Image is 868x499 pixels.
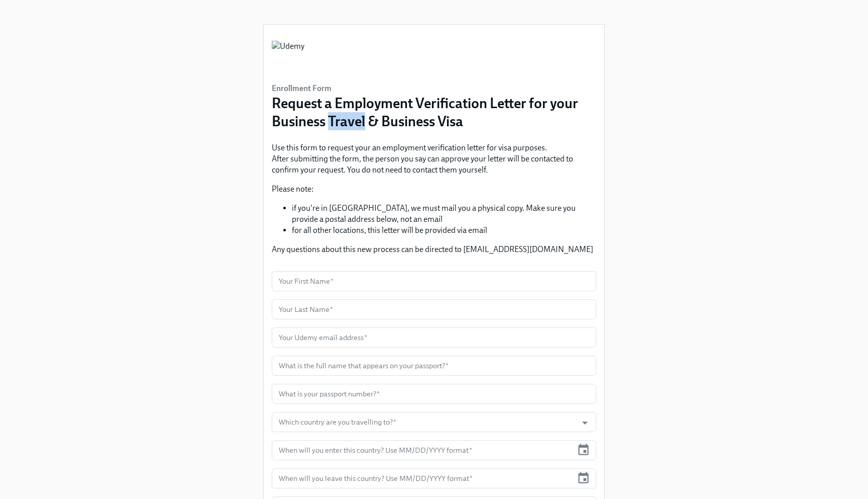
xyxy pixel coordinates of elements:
[272,440,573,460] input: MM/DD/YYYY
[272,94,596,130] h3: Request a Employment Verification Letter for your Business Travel & Business Visa
[272,468,573,488] input: MM/DD/YYYY
[292,203,596,225] li: if you're in [GEOGRAPHIC_DATA], we must mail you a physical copy. Make sure you provide a postal ...
[272,41,304,71] img: Udemy
[272,83,596,94] h6: Enrollment Form
[577,415,593,431] button: Open
[292,225,596,236] li: for all other locations, this letter will be provided via email
[272,184,596,195] p: Please note:
[272,244,596,255] p: Any questions about this new process can be directed to [EMAIL_ADDRESS][DOMAIN_NAME]
[272,142,596,176] p: Use this form to request your an employment verification letter for visa purposes. After submitti...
